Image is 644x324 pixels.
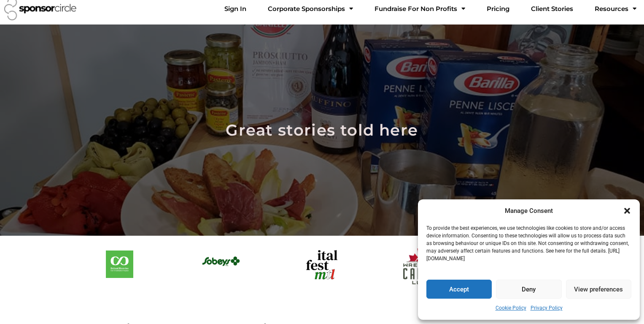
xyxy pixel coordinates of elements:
[368,0,472,17] a: Fundraise For Non ProfitsMenu Toggle
[566,280,631,299] button: View preferences
[531,303,563,313] a: Privacy Policy
[261,0,360,17] a: Corporate SponsorshipsMenu Toggle
[588,0,643,17] a: Resources
[496,280,561,299] button: Deny
[218,0,643,17] nav: Menu
[426,224,631,262] p: To provide the best experiences, we use technologies like cookies to store and/or access device i...
[25,118,619,142] h2: Great stories told here
[524,0,580,17] a: Client Stories
[496,303,526,313] a: Cookie Policy
[426,280,492,299] button: Accept
[505,206,553,216] div: Manage Consent
[480,0,516,17] a: Pricing
[623,207,631,215] div: Close dialogue
[218,0,253,17] a: Sign In
[301,245,343,283] img: Italfest Montreal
